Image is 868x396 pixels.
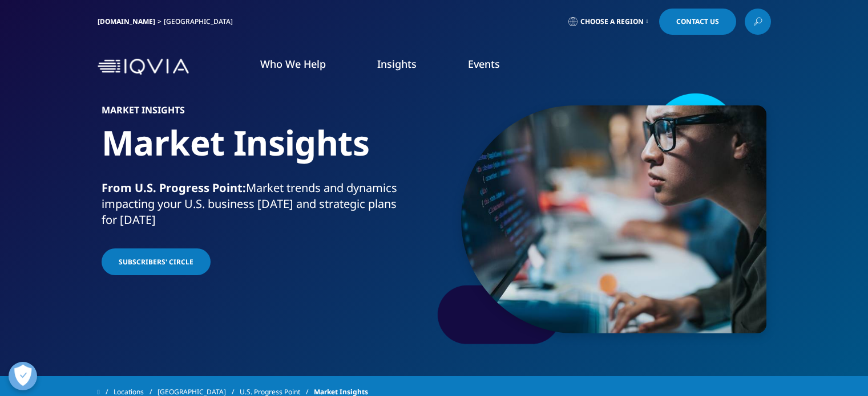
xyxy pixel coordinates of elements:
[260,57,326,71] a: Who We Help
[102,180,430,228] div: Market trends and dynamics impacting your U.S. business [DATE] and strategic plans for [DATE]
[164,17,237,26] div: [GEOGRAPHIC_DATA]
[9,362,37,390] button: Open Preferences
[461,105,766,333] img: 1121_programmer-reading-computer-codes-on-desktop-pc.jpg
[468,57,500,71] a: Events
[98,59,189,75] img: IQVIA Healthcare Information Technology and Pharma Clinical Research Company
[580,17,644,26] span: Choose a Region
[377,57,417,71] a: Insights
[676,18,719,25] span: Contact Us
[98,17,155,26] a: [DOMAIN_NAME]
[102,105,430,121] h6: Market Insights
[102,248,211,275] a: Subscribers' Circle
[193,40,771,93] nav: Primary
[102,180,246,195] strong: From U.S. Progress Point:
[102,121,430,180] h1: Market Insights
[659,9,736,35] a: Contact Us
[119,257,193,267] span: Subscribers' Circle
